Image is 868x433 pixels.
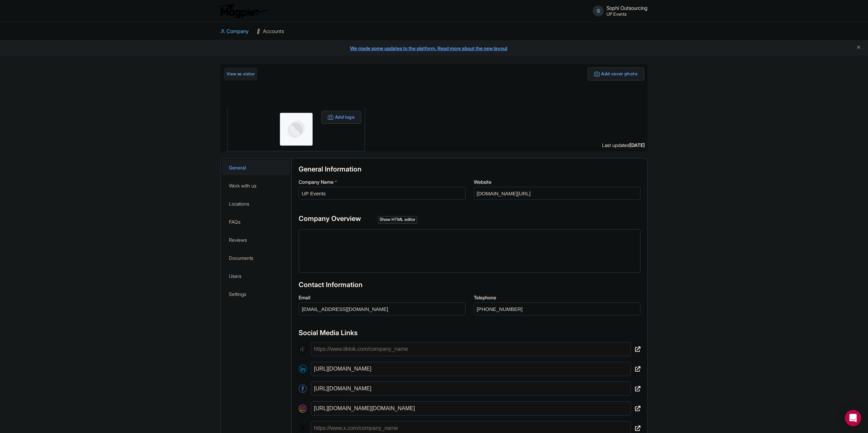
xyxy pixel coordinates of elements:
a: Reviews [222,232,290,248]
img: facebook-round-01-50ddc191f871d4ecdbe8252d2011563a.svg [299,385,307,393]
span: Telephone [474,295,496,300]
span: Company Overview [299,214,361,223]
span: Email [299,295,310,300]
img: logo-ab69f6fb50320c5b225c76a69d11143b.png [217,3,270,18]
span: [DATE] [630,142,645,148]
span: Documents [229,254,253,262]
a: Documents [222,250,290,266]
button: Close announcement [856,44,861,52]
img: profile-logo-d1a8e230fb1b8f12adc913e4f4d7365c.png [280,113,313,146]
div: Show HTML editor [378,216,417,223]
span: FAQs [229,218,240,225]
small: UP Events [606,12,648,16]
span: Locations [229,200,249,207]
img: x-round-01-2a040f8114114d748f4f633894d6978b.svg [299,424,307,432]
button: Add logo [321,111,361,124]
h2: General Information [299,165,640,173]
a: Work with us [222,178,290,193]
input: https://www.tiktok.com/company_name [311,342,631,356]
span: Reviews [229,236,247,243]
input: https://www.linkedin.com/company/name [311,362,631,376]
span: Work with us [229,182,256,189]
a: View as visitor [224,68,257,80]
span: Settings [229,290,246,298]
img: instagram-round-01-d873700d03cfe9216e9fb2676c2aa726.svg [299,404,307,413]
img: tiktok-round-01-ca200c7ba8d03f2cade56905edf8567d.svg [299,345,307,353]
button: Add cover photo [588,68,644,80]
a: We made some updates to the platform. Read more about the new layout [4,45,864,52]
input: https://www.instagram.com/company_name [311,401,631,416]
a: FAQs [222,214,290,229]
span: Website [474,179,491,185]
span: S [593,5,604,16]
div: Open Intercom Messenger [845,410,861,426]
span: General [229,164,246,171]
a: Company [220,22,249,41]
h2: Contact Information [299,281,640,288]
a: General [222,160,290,175]
span: Sophi Outsourcing [606,5,648,11]
div: Last updated [602,141,645,149]
input: https://www.facebook.com/company_name [311,382,631,396]
a: Users [222,268,290,284]
span: Users [229,272,241,280]
h2: Social Media Links [299,329,640,337]
a: Accounts [257,22,284,41]
img: linkedin-round-01-4bc9326eb20f8e88ec4be7e8773b84b7.svg [299,365,307,373]
a: S Sophi Outsourcing UP Events [589,5,648,16]
a: Settings [222,286,290,302]
a: Locations [222,196,290,211]
span: Company Name [299,179,334,185]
